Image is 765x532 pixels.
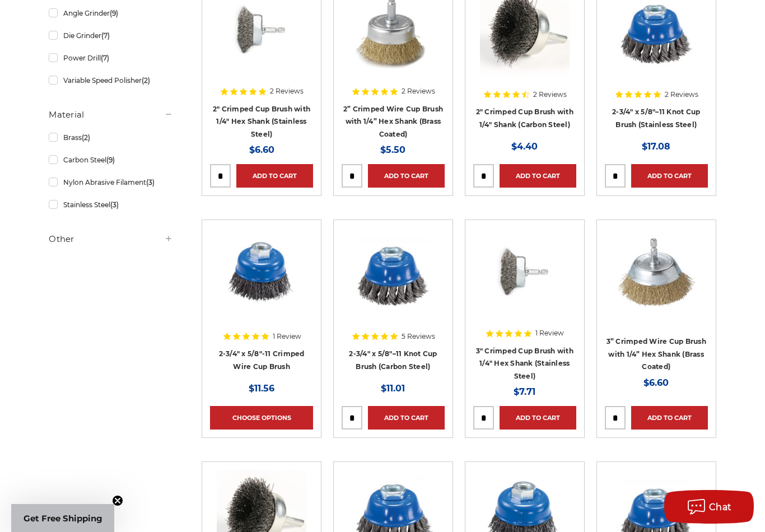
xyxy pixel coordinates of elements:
a: 3" Crimped Cup Brush with 1/4" Hex Shank (Stainless Steel) [476,347,573,380]
button: Close teaser [112,495,123,506]
span: (2) [82,133,90,142]
a: 2-3/4″ x 5/8″–11 Knot Cup Brush (Carbon Steel) [342,228,445,331]
a: Die Grinder [49,26,172,45]
span: (3) [146,178,155,186]
span: 1 Review [535,330,564,337]
span: Get Free Shipping [24,513,102,524]
img: 3" Crimped Cup Brush with Brass Bristles and 1/4 Inch Hex Shank [612,228,701,318]
span: $5.50 [380,144,405,155]
a: Add to Cart [500,406,576,430]
a: 2" Crimped Cup Brush with 1/4" Shank (Carbon Steel) [476,108,573,129]
span: (9) [110,9,118,17]
a: 2-3/4″ x 5/8″–11 Knot Cup Brush (Carbon Steel) [349,349,437,371]
a: 3" Crimped Cup Brush with Brass Bristles and 1/4 Inch Hex Shank [605,228,708,331]
img: 2-3/4″ x 5/8″–11 Knot Cup Brush (Carbon Steel) [348,228,438,318]
h5: Other [49,232,172,246]
a: Add to Cart [368,406,445,430]
span: $7.71 [514,386,535,397]
a: 3” Crimped Wire Cup Brush with 1/4” Hex Shank (Brass Coated) [607,337,706,371]
a: Nylon Abrasive Filament [49,172,172,192]
span: (3) [110,200,119,209]
span: $6.60 [249,144,274,155]
span: 5 Reviews [402,333,435,340]
a: 2-3/4″ x 5/8″–11 Knot Cup Brush (Stainless Steel) [612,108,700,129]
a: Carbon Steel [49,150,172,170]
a: Add to Cart [631,164,708,188]
span: (2) [142,76,150,85]
a: Add to Cart [368,164,445,188]
span: (7) [101,54,109,62]
a: Angle Grinder [49,3,172,23]
span: 2 Reviews [270,88,304,95]
span: Chat [709,502,732,512]
a: 2-3/4" x 5/8"-11 Crimped Wire Cup Brush [219,349,305,371]
h5: Material [49,108,172,122]
a: 3" Crimped Cup Brush with 1/4" Hex Shank [473,228,576,331]
span: $4.40 [511,141,538,152]
a: 2" Crimped Cup Brush with 1/4" Hex Shank (Stainless Steel) [213,105,310,138]
img: 2-3/4" x 5/8"-11 Crimped Wire Cup Brush [217,228,306,318]
a: 2-3/4" x 5/8"-11 Crimped Wire Cup Brush [210,228,313,331]
a: Choose Options [210,406,313,430]
span: $11.56 [249,383,274,394]
a: Variable Speed Polisher [49,71,172,90]
span: (9) [106,156,115,164]
a: Add to Cart [236,164,313,188]
span: 2 Reviews [402,88,435,95]
button: Chat [664,490,754,524]
span: 2 Reviews [533,91,567,98]
a: 2” Crimped Wire Cup Brush with 1/4” Hex Shank (Brass Coated) [343,105,443,138]
a: Power Drill [49,48,172,68]
a: Brass [49,128,172,147]
span: $11.01 [381,383,405,394]
a: Add to Cart [631,406,708,430]
a: Stainless Steel [49,195,172,214]
span: $6.60 [643,377,669,388]
div: Get Free ShippingClose teaser [11,504,114,532]
span: 2 Reviews [665,91,698,98]
span: 1 Review [273,333,301,340]
img: 3" Crimped Cup Brush with 1/4" Hex Shank [480,228,570,318]
a: Add to Cart [500,164,576,188]
span: $17.08 [642,141,670,152]
span: (7) [101,31,110,40]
